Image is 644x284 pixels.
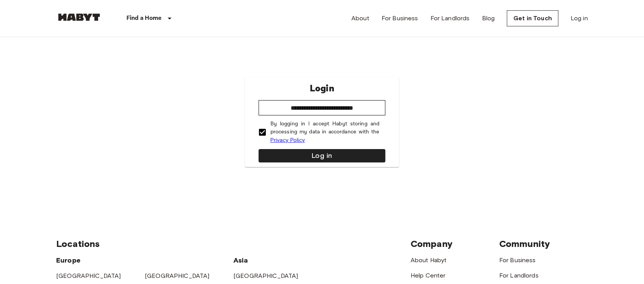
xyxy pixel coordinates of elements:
span: Asia [233,256,248,265]
a: Privacy Policy [270,137,305,143]
a: Help Center [411,272,446,279]
p: By logging in I accept Habyt storing and processing my data in accordance with the [270,120,380,144]
button: Log in [259,149,386,162]
span: Company [411,238,453,249]
a: For Landlords [430,14,470,23]
a: About [351,14,369,23]
p: Login [310,82,334,96]
a: Get in Touch [507,10,558,26]
a: About Habyt [411,256,447,264]
span: Community [499,238,550,249]
img: Habyt [56,13,102,21]
a: Log in [571,14,588,23]
a: [GEOGRAPHIC_DATA] [145,272,210,279]
a: Blog [482,14,495,23]
a: [GEOGRAPHIC_DATA] [56,272,121,279]
a: For Landlords [499,272,539,279]
span: Europe [56,256,81,265]
a: [GEOGRAPHIC_DATA] [233,272,298,279]
a: For Business [382,14,418,23]
p: Find a Home [126,14,162,23]
span: Locations [56,238,100,249]
a: For Business [499,256,536,264]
